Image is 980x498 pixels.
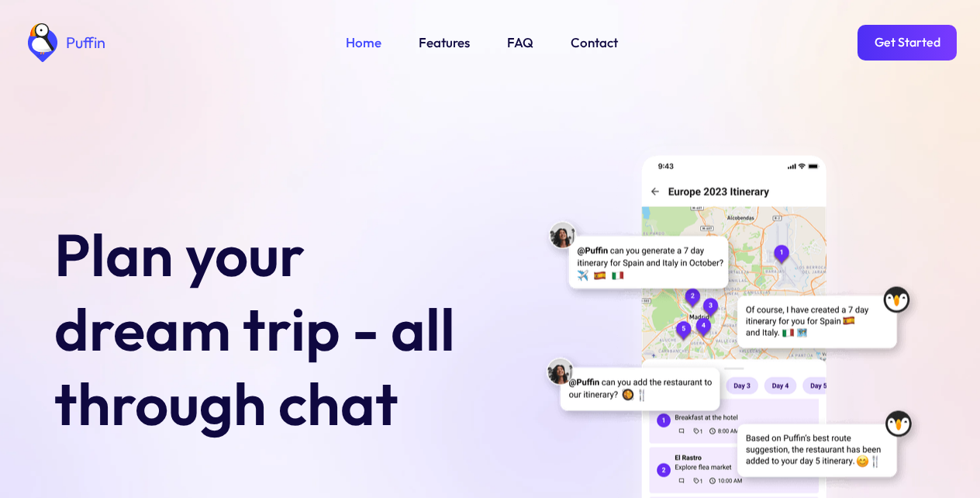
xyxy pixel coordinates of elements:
a: FAQ [507,33,533,53]
a: Contact [571,33,618,53]
a: home [23,23,105,62]
a: Get Started [857,25,957,61]
h1: Plan your dream trip - all through chat [54,217,481,441]
a: Home [346,33,381,53]
div: Puffin [62,35,105,50]
a: Features [419,33,470,53]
